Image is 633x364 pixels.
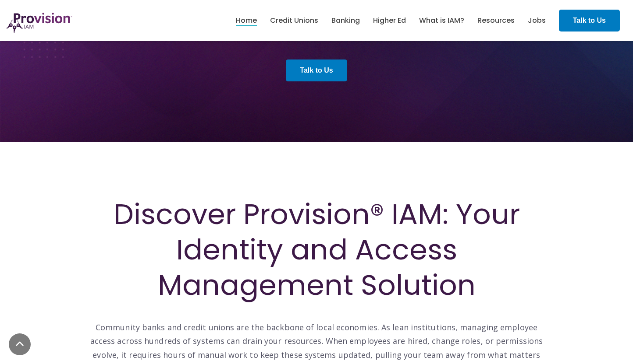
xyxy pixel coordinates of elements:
[286,59,347,81] a: Talk to Us
[477,13,515,28] a: Resources
[559,10,620,31] a: Talk to Us
[528,13,546,28] a: Jobs
[229,7,552,35] nav: menu
[419,13,464,28] a: What is IAM?
[573,17,606,24] strong: Talk to Us
[373,13,406,28] a: Higher Ed
[331,13,360,28] a: Banking
[270,13,318,28] a: Credit Unions
[7,13,72,33] img: ProvisionIAM-Logo-Purple
[89,196,544,303] h1: Discover Provision® IAM: Your Identity and Access Management Solution
[300,66,333,74] strong: Talk to Us
[236,13,257,28] a: Home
